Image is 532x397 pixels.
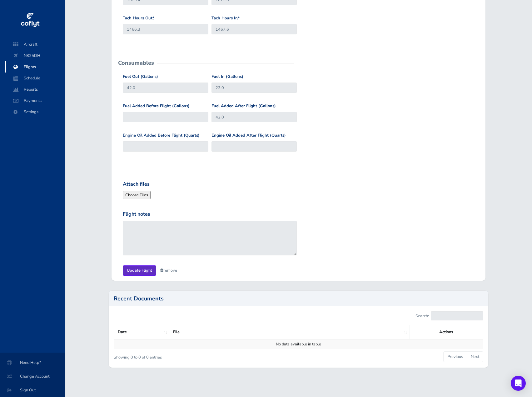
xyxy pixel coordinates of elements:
div: Showing 0 to 0 of 0 entries [114,351,263,360]
label: Engine Oil Added After Flight (Quarts) [211,132,286,139]
h2: Recent Documents [114,296,484,301]
span: Reports [11,84,59,95]
span: Need Help? [7,357,57,368]
abbr: required [152,15,154,21]
input: Search: [431,311,483,320]
label: Tach Hours In [211,15,240,22]
h2: Consumables [118,60,154,66]
span: Sign Out [7,384,57,396]
span: Aircraft [11,39,59,50]
a: remove [160,268,177,273]
span: Flights [11,61,59,73]
th: Date: activate to sort column descending [114,325,169,339]
label: Fuel In (Gallons) [211,73,243,80]
label: Fuel Added After Flight (Gallons) [211,103,276,109]
span: N825DH [11,50,59,61]
th: Actions [409,325,483,339]
span: Payments [11,95,59,106]
td: No data available in table [114,339,483,349]
span: Settings [11,106,59,118]
img: coflyt logo [20,11,40,30]
label: Search: [415,311,483,320]
span: Schedule [11,73,59,84]
span: Change Account [7,371,57,382]
label: Tach Hours Out [123,15,154,22]
label: Fuel Added Before Flight (Gallons) [123,103,190,109]
input: Update Flight [123,265,156,276]
label: Fuel Out (Gallons) [123,73,158,80]
abbr: required [238,15,240,21]
label: Flight notes [123,210,150,219]
div: Open Intercom Messenger [511,376,526,391]
th: File: activate to sort column ascending [169,325,409,339]
label: Engine Oil Added Before Flight (Quarts) [123,132,200,139]
label: Attach files [123,180,150,188]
